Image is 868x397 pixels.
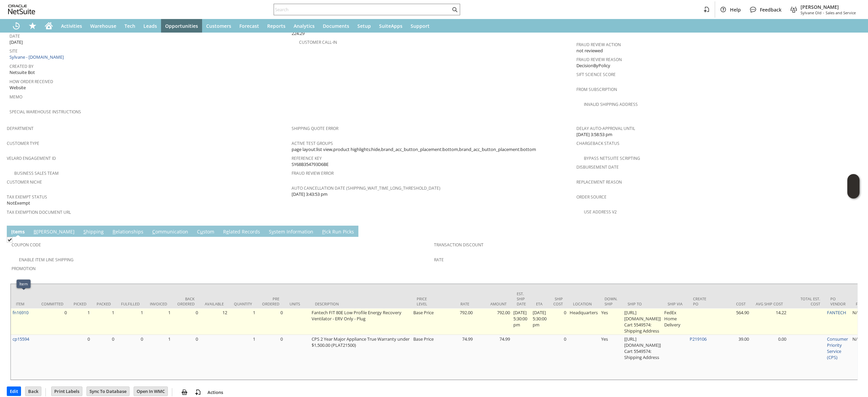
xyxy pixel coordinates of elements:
a: Tech [120,19,139,33]
span: SY68B354793D6BE [292,161,329,168]
td: 12 [200,308,229,335]
a: Transaction Discount [434,242,484,248]
a: FANTECH [827,309,846,316]
a: Promotion [12,266,36,271]
span: Oracle Guided Learning Widget. To move around, please hold and drag [847,187,860,199]
td: 0 [36,308,68,335]
img: add-record.svg [194,388,202,396]
td: 74.99 [437,335,474,380]
span: Sales and Service [826,10,856,15]
a: Coupon Code [12,242,41,248]
a: Shipping [82,228,105,236]
span: NotExempt [7,200,30,206]
td: 0 [257,308,284,335]
svg: logo [8,5,35,14]
a: Support [407,19,434,33]
a: Created By [9,63,34,69]
a: Unrolled view on [849,227,857,235]
td: Fantech FIT 80E Low Profile Energy Recovery Ventilator - ERV Only - Plug [310,308,412,335]
img: Checked [7,237,13,243]
a: Velaro Engagement ID [7,155,56,161]
a: Tax Exempt Status [7,194,47,200]
td: 1 [116,308,145,335]
a: Tax Exemption Document URL [7,209,71,215]
input: Edit [7,387,21,396]
a: Reports [263,19,290,33]
td: 0 [116,335,145,380]
span: Help [730,6,741,13]
a: Sylvane - [DOMAIN_NAME] [9,54,65,60]
div: Price Level [417,296,432,306]
a: From Subscription [576,87,617,92]
span: 224.29 [292,30,304,37]
a: Items [9,228,26,236]
input: Open In WMC [134,387,167,396]
td: [DATE] 5:30:00 pm [512,308,531,335]
input: Print Labels [52,387,82,396]
td: 1 [145,335,172,380]
a: Sift Science Score [576,72,616,77]
td: [DATE] 5:30:00 pm [531,308,548,335]
td: CPS 2 Year Major Appliance True Warranty under $1,500.00 (PLAT21500) [310,335,412,380]
span: Analytics [294,23,315,29]
a: fn16910 [13,309,28,316]
a: Customer Type [7,140,39,146]
div: Rate [442,301,469,306]
span: I [11,228,13,235]
a: Communication [151,228,190,236]
span: Reports [267,23,285,29]
a: Documents [319,19,353,33]
td: 0 [548,335,568,380]
td: [[URL][DOMAIN_NAME]] Cart 5549574: Shipping Address [623,308,663,335]
td: 74.99 [474,335,512,380]
div: Pre Ordered [262,296,279,306]
td: 0.00 [751,335,788,380]
span: Customers [206,23,231,29]
input: Search [274,5,451,14]
a: Active Test Groups [292,140,333,146]
span: Website [9,84,26,91]
span: not reviewed [576,48,603,54]
div: Est. Ship Date [517,291,526,306]
span: Feedback [760,6,782,13]
td: 1 [68,308,92,335]
span: Documents [323,23,349,29]
a: Relationships [111,228,145,236]
span: u [200,228,203,235]
a: Opportunities [161,19,202,33]
span: Warehouse [90,23,116,29]
span: Activities [61,23,82,29]
span: [PERSON_NAME] [801,4,856,10]
svg: Home [45,22,53,30]
span: Setup [357,23,371,29]
div: ETA [536,301,543,306]
td: 0 [92,335,116,380]
a: Enable Item Line Shipping [19,257,74,263]
a: Department [7,126,34,131]
a: Warehouse [86,19,120,33]
a: cp15594 [13,336,29,342]
span: S [83,228,86,235]
a: B[PERSON_NAME] [32,228,76,236]
td: 564.90 [713,308,751,335]
div: Picked [74,301,86,306]
a: Fraud Review Error [292,170,334,176]
div: Avg Ship Cost [756,301,783,306]
td: 1 [229,335,257,380]
div: Ship Via [668,301,683,306]
a: Rate [434,257,444,263]
span: Tech [124,23,135,29]
a: Recent Records [8,19,24,33]
a: Shipping Quote Error [292,126,338,131]
span: Netsuite Bot [9,69,35,76]
td: Headquarters [568,308,599,335]
div: Cost [718,301,746,306]
a: Delay Auto-Approval Until [576,126,635,131]
span: Opportunities [165,23,198,29]
a: Order Source [576,194,607,200]
input: Sync To Database [87,387,129,396]
a: Chargeback Status [576,140,619,146]
div: PO Vendor [830,296,846,306]
a: P219106 [690,336,707,342]
div: Description [315,301,407,306]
